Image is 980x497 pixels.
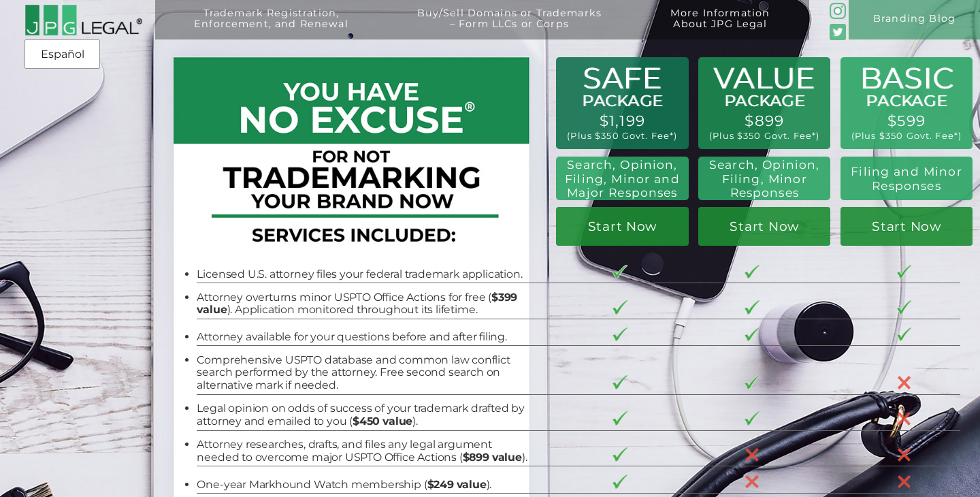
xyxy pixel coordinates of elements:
[612,375,627,389] img: checkmark-border-3.png
[197,291,517,317] b: $399 value
[897,447,912,462] img: X-30-3.png
[745,411,759,426] img: checkmark-border-3.png
[612,411,627,426] img: checkmark-border-3.png
[556,207,688,246] a: Start Now
[612,447,627,462] img: checkmark-border-3.png
[612,327,627,342] img: checkmark-border-3.png
[745,375,759,389] img: checkmark-border-3.png
[24,4,142,36] img: 2016-logo-black-letters-3-r.png
[897,375,912,390] img: X-30-3.png
[897,475,912,490] img: X-30-3.png
[706,158,823,199] h2: Search, Opinion, Filing, Minor Responses
[562,158,683,199] h2: Search, Opinion, Filing, Minor and Major Responses
[745,447,759,462] img: X-30-3.png
[197,331,527,344] li: Attorney available for your questions before and after filing.
[197,291,527,317] li: Attorney overturns minor USPTO Office Actions for free ( ). Application monitored throughout its ...
[848,165,964,192] h2: Filing and Minor Responses
[897,300,912,315] img: checkmark-border-3.png
[830,3,846,19] img: glyph-logo_May2016-green3-90.png
[29,42,96,67] a: Español
[197,402,527,428] li: Legal opinion on odds of success of your trademark drafted by attorney and emailed to you ( ).
[745,475,759,490] img: X-30-3.png
[612,300,627,315] img: checkmark-border-3.png
[197,268,527,281] li: Licensed U.S. attorney files your federal trademark application.
[745,300,759,315] img: checkmark-border-3.png
[897,265,912,279] img: checkmark-border-3.png
[197,438,527,464] li: Attorney researches, drafts, and files any legal argument needed to overcome major USPTO Office A...
[698,207,830,246] a: Start Now
[353,415,412,428] b: $450 value
[612,265,627,279] img: checkmark-border-3.png
[612,475,627,489] img: checkmark-border-3.png
[197,354,527,392] li: Comprehensive USPTO database and common law conflict search performed by the attorney. Free secon...
[897,411,912,426] img: X-30-3.png
[197,479,527,492] li: One-year Markhound Watch membership ( ).
[165,8,378,48] a: Trademark Registration,Enforcement, and Renewal
[641,8,800,48] a: More InformationAbout JPG Legal
[463,451,522,464] b: $899 value
[897,327,912,342] img: checkmark-border-3.png
[840,207,973,246] a: Start Now
[387,8,631,48] a: Buy/Sell Domains or Trademarks– Form LLCs or Corps
[427,478,487,491] b: $249 value
[830,24,846,40] img: Twitter_Social_Icon_Rounded_Square_Color-mid-green3-90.png
[745,327,759,342] img: checkmark-border-3.png
[745,265,759,279] img: checkmark-border-3.png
